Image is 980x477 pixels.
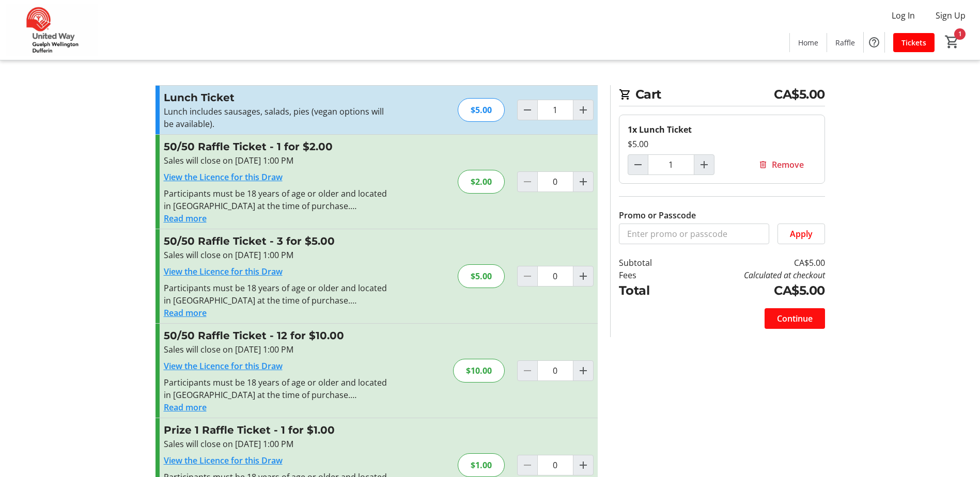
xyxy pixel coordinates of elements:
[164,282,390,307] div: Participants must be 18 years of age or older and located in [GEOGRAPHIC_DATA] at the time of pur...
[164,360,283,372] a: View the Licence for this Draw
[164,105,390,130] p: Lunch includes sausages, salads, pies (vegan options will be available).
[619,85,825,106] h2: Cart
[678,269,825,281] td: Calculated at checkout
[835,37,855,48] span: Raffle
[537,266,573,287] input: 50/50 Raffle Ticket Quantity
[573,266,593,286] button: Increment by one
[164,90,390,105] h3: Lunch Ticket
[936,9,966,22] span: Sign Up
[164,401,207,414] button: Read more
[678,281,825,300] td: CA$5.00
[458,170,505,194] div: $2.00
[694,155,714,174] button: Increment by one
[619,257,679,269] td: Subtotal
[790,228,813,240] span: Apply
[453,359,505,383] div: $10.00
[164,307,207,319] button: Read more
[537,360,573,381] input: 50/50 Raffle Ticket Quantity
[458,264,505,288] div: $5.00
[619,224,769,244] input: Enter promo or passcode
[777,224,825,244] button: Apply
[573,455,593,475] button: Increment by one
[628,155,648,174] button: Decrement by one
[892,9,915,22] span: Log In
[746,154,816,175] button: Remove
[164,328,390,343] h3: 50/50 Raffle Ticket - 12 for $10.00
[619,281,679,300] td: Total
[164,249,390,261] div: Sales will close on [DATE] 1:00 PM
[628,138,816,150] div: $5.00
[619,209,696,221] label: Promo or Passcode
[164,343,390,356] div: Sales will close on [DATE] 1:00 PM
[458,98,505,122] div: $5.00
[619,269,679,281] td: Fees
[573,361,593,380] button: Increment by one
[772,158,804,171] span: Remove
[927,7,974,24] button: Sign Up
[164,154,390,167] div: Sales will close on [DATE] 1:00 PM
[765,308,825,329] button: Continue
[164,187,390,212] div: Participants must be 18 years of age or older and located in [GEOGRAPHIC_DATA] at the time of pur...
[798,37,818,48] span: Home
[893,33,935,52] a: Tickets
[164,376,390,401] div: Participants must be 18 years of age or older and located in [GEOGRAPHIC_DATA] at the time of pur...
[573,100,593,120] button: Increment by one
[537,171,573,192] input: 50/50 Raffle Ticket Quantity
[164,212,207,225] button: Read more
[6,4,98,56] img: United Way Guelph Wellington Dufferin's Logo
[164,438,390,450] div: Sales will close on [DATE] 1:00 PM
[164,233,390,249] h3: 50/50 Raffle Ticket - 3 for $5.00
[777,312,813,325] span: Continue
[883,7,923,24] button: Log In
[648,154,694,175] input: Lunch Ticket Quantity
[864,32,884,53] button: Help
[164,266,283,277] a: View the Licence for this Draw
[164,139,390,154] h3: 50/50 Raffle Ticket - 1 for $2.00
[678,257,825,269] td: CA$5.00
[537,100,573,120] input: Lunch Ticket Quantity
[901,37,926,48] span: Tickets
[774,85,825,104] span: CA$5.00
[164,455,283,466] a: View the Licence for this Draw
[164,171,283,183] a: View the Licence for this Draw
[573,172,593,192] button: Increment by one
[827,33,863,52] a: Raffle
[537,455,573,475] input: Prize 1 Raffle Ticket Quantity
[943,33,961,51] button: Cart
[628,123,816,136] div: 1x Lunch Ticket
[164,422,390,438] h3: Prize 1 Raffle Ticket - 1 for $1.00
[458,453,505,477] div: $1.00
[518,100,537,120] button: Decrement by one
[790,33,827,52] a: Home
